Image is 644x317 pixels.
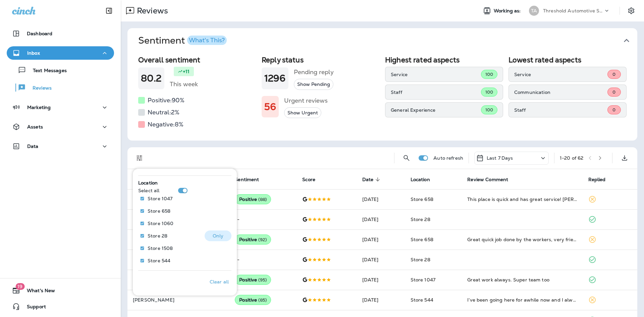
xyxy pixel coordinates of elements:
td: [DATE] [357,229,405,250]
button: Marketing [7,101,114,114]
h5: Positive: 90 % [148,95,184,106]
h2: Lowest rated aspects [508,56,627,64]
span: Location [411,176,439,182]
h5: Urgent reviews [284,95,328,106]
p: +11 [183,68,190,75]
p: General Experience [391,107,481,113]
span: ( 88 ) [258,197,267,202]
p: Communication [514,90,607,95]
h2: Overall sentiment [138,56,256,64]
div: Positive [235,234,271,245]
h5: This week [170,79,198,90]
h1: 80.2 [141,73,162,84]
span: Review Comment [467,176,517,182]
span: Date [362,177,374,182]
span: 19 [15,283,24,290]
h2: Reply status [262,56,380,64]
button: What's This? [187,36,227,45]
span: 0 [612,89,615,95]
span: Sentiment [235,177,259,182]
div: Positive [235,275,271,285]
span: Sentiment [235,176,268,182]
p: Staff [391,90,481,95]
div: Positive [235,194,271,204]
span: Store 658 [411,236,433,243]
p: Marketing [27,105,51,110]
p: Data [27,144,39,149]
button: Reviews [7,81,114,95]
button: Collapse Sidebar [100,4,118,17]
div: I’ve been going here for awhile now and I always received the best costumer service. All the guys... [467,297,577,303]
span: Store 28 [411,257,430,263]
p: Select all [138,188,159,193]
td: [DATE] [357,270,405,290]
p: Store 544 [148,258,170,263]
span: Date [362,176,382,182]
td: -- [229,250,297,270]
td: [DATE] [357,189,405,209]
p: Last 7 Days [487,155,513,161]
p: Assets [27,124,43,129]
td: -- [229,209,297,229]
span: Location [411,177,430,182]
h5: Neutral: 2 % [148,107,179,118]
p: Only [213,233,224,239]
span: Date Range [148,163,175,168]
p: Store 1047 [148,196,172,201]
span: Store 658 [411,196,433,202]
p: Store 28 [148,233,167,239]
button: Dashboard [7,27,114,40]
h1: Sentiment [138,35,227,46]
button: Show Urgent [284,107,321,118]
span: 0 [612,71,615,77]
p: Auto refresh [433,155,463,161]
td: [DATE] [357,209,405,229]
h5: Negative: 8 % [148,119,183,130]
button: Inbox [7,46,114,60]
span: Score [302,177,315,182]
button: Export as CSV [618,151,631,165]
span: ( 85 ) [258,297,267,303]
h2: Highest rated aspects [385,56,503,64]
span: 100 [485,107,493,113]
span: ( 95 ) [258,277,267,283]
button: Only [205,230,231,241]
td: [DATE] [357,250,405,270]
button: Settings [625,5,637,17]
div: Filters [133,165,237,296]
p: Service [514,72,607,77]
p: Service [391,72,481,77]
span: Location [138,180,158,186]
div: What's This? [189,37,225,43]
p: Text Messages [26,68,67,74]
button: Search Reviews [400,151,413,165]
button: SentimentWhat's This? [133,28,643,53]
p: Dashboard [27,31,52,36]
div: SentimentWhat's This? [127,53,637,141]
button: Assets [7,120,114,134]
div: Great work always. Super team too [467,276,577,283]
h5: Pending reply [294,67,334,77]
p: Inbox [27,50,40,56]
p: Store 1508 [148,246,173,251]
p: Store 1060 [148,221,173,226]
button: 19What's New [7,284,114,297]
span: Store 1047 [411,277,435,283]
span: 100 [485,71,493,77]
button: Text Messages [7,63,114,77]
p: [PERSON_NAME] [133,297,224,303]
span: ( 92 ) [258,237,267,243]
p: Clear all [210,279,229,284]
span: Working as: [494,8,522,14]
div: Great quick job done by the workers, very friendly manager, shout out to Alonso Padilla who made ... [467,236,577,243]
button: Data [7,140,114,153]
button: Support [7,300,114,313]
button: Filters [133,151,146,165]
span: Store 28 [411,216,430,222]
span: 0 [612,107,615,113]
div: This place is quick and has great service! Alonso Padilla helped me with all the questions I had!... [467,196,577,203]
span: What's New [20,288,55,296]
div: TA [529,6,539,16]
span: Store 544 [411,297,433,303]
p: Store 658 [148,208,170,214]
